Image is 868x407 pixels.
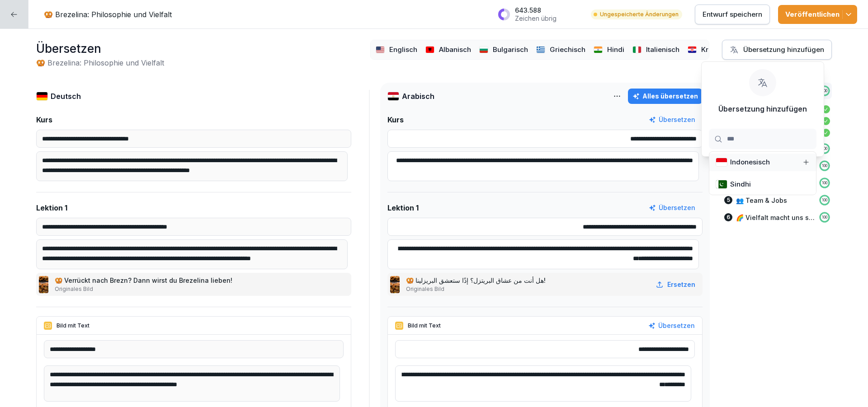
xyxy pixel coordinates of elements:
img: bg.svg [479,46,489,53]
p: Kurs [387,114,404,125]
p: 🥨 Brezelina: Philosophie und Vielfalt [44,9,172,20]
p: Griechisch [550,45,585,55]
p: Zeichen übrig [515,14,557,23]
button: Alles übersetzen [628,89,703,104]
p: Bild mit Text [408,322,441,330]
p: Arabisch [402,91,434,102]
p: 100 [822,215,827,220]
p: Originales Bild [406,285,547,293]
div: 5 [724,196,732,204]
p: Bulgarisch [493,45,528,55]
img: it.svg [632,46,642,53]
img: al.svg [425,46,435,53]
p: Ersetzen [667,280,695,289]
img: pk.svg [716,180,727,189]
p: Bild mit Text [57,322,90,330]
p: Originales Bild [55,285,234,293]
p: 🥨 هل أنت من عشاق البريتزل؟ إذًا ستعشق البريزلينا! [406,276,547,285]
img: hr.svg [688,46,697,53]
p: Hindi [607,45,624,55]
h1: Übersetzen [36,40,164,57]
p: Kurs [36,114,52,125]
p: 👥 Team & Jobs [736,196,787,205]
p: 🥨 Verrückt nach Brezn? Dann wirst du Brezelina lieben! [55,276,234,285]
p: 🌈 Vielfalt macht uns stark! [736,213,815,222]
img: p5sxfwglv8kq0db8t9omnz41.png [39,276,48,293]
p: Englisch [389,45,417,55]
button: Veröffentlichen [778,5,857,24]
img: in.svg [594,46,603,53]
p: Deutsch [51,91,81,102]
p: Albanisch [439,45,471,55]
img: gr.svg [536,46,546,53]
button: Entwurf speichern [695,5,770,24]
p: 100 [822,180,827,186]
p: 100 [822,88,827,94]
img: id.svg [716,158,727,167]
button: Übersetzen [649,203,695,213]
img: eg.svg [387,92,399,101]
p: Ungespeicherte Änderungen [600,10,679,19]
p: 643.588 [515,6,557,14]
div: Übersetzung hinzufügen [730,45,824,55]
p: 100 [822,163,827,168]
button: 643.588Zeichen übrig [493,3,583,26]
button: Übersetzung hinzufügen [722,40,832,60]
div: Alles übersetzen [632,91,698,101]
button: Übersetzen [648,321,695,331]
div: 6 [724,213,732,221]
p: Kroatisch [701,45,732,55]
p: Übersetzung hinzufügen [718,103,807,114]
p: Entwurf speichern [703,9,762,19]
p: 100 [822,146,827,151]
p: 100 [822,197,827,203]
img: de.svg [36,92,48,101]
p: Lektion 1 [36,202,67,213]
p: Indonesisch [730,157,770,168]
p: Lektion 1 [387,202,419,213]
p: Sindhi [730,179,751,190]
img: p5sxfwglv8kq0db8t9omnz41.png [390,276,400,293]
div: Veröffentlichen [785,9,850,19]
img: us.svg [376,46,385,53]
h2: 🥨 Brezelina: Philosophie und Vielfalt [36,57,164,68]
p: Italienisch [646,45,679,55]
button: Übersetzen [649,115,695,125]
